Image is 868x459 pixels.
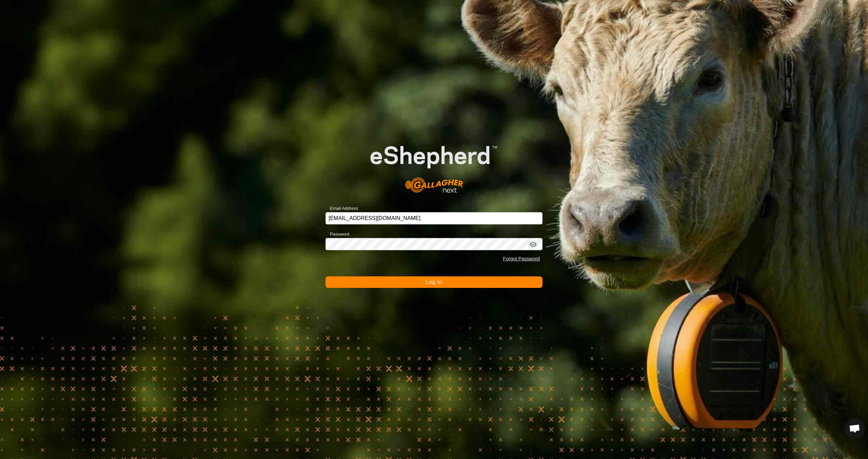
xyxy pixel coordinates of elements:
label: Password [325,231,349,238]
div: Open chat [845,418,865,439]
img: E-shepherd Logo [347,128,521,202]
label: Email Address [325,205,358,212]
span: Log In [426,279,442,285]
button: Log In [325,276,542,288]
input: Email Address [325,212,542,224]
a: Forgot Password [503,256,540,261]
